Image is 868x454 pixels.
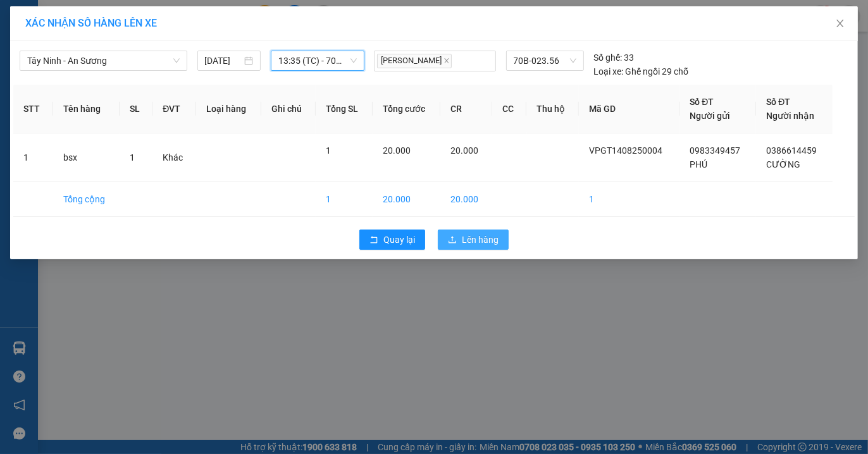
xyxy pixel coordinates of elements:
[373,182,440,217] td: 20.000
[53,85,120,133] th: Tên hàng
[383,145,411,156] span: 20.000
[492,85,526,133] th: CC
[690,159,708,169] span: PHÚ
[594,64,689,78] div: Ghế ngồi 29 chỗ
[53,182,120,217] td: Tổng cộng
[130,152,135,163] span: 1
[690,145,741,156] span: 0983349457
[100,38,174,54] span: 01 Võ Văn Truyện, KP.1, Phường 2
[326,145,331,156] span: 1
[438,230,509,250] button: uploadLên hàng
[766,145,817,156] span: 0386614459
[4,92,77,99] span: In ngày:
[443,58,450,64] span: close
[63,80,133,90] span: VPGT1408250004
[13,85,53,133] th: STT
[594,51,623,64] span: Số ghế:
[690,97,714,107] span: Số ĐT
[4,8,61,63] img: logo
[440,182,492,217] td: 20.000
[766,159,800,169] span: CƯỜNG
[526,85,579,133] th: Thu hộ
[100,7,173,18] strong: ĐỒNG PHƯỚC
[316,182,373,217] td: 1
[594,64,624,78] span: Loại xe:
[278,51,357,70] span: 13:35 (TC) - 70B-023.56
[766,111,814,121] span: Người nhận
[514,51,576,70] span: 70B-023.56
[440,85,492,133] th: CR
[373,85,440,133] th: Tổng cước
[28,92,77,99] span: 12:40:21 [DATE]
[152,85,196,133] th: ĐVT
[377,54,452,68] span: [PERSON_NAME]
[450,145,478,156] span: 20.000
[359,230,425,250] button: rollbackQuay lại
[261,85,316,133] th: Ghi chú
[383,233,415,247] span: Quay lại
[690,111,731,121] span: Người gửi
[369,235,378,245] span: rollback
[594,51,635,64] div: 33
[25,17,157,29] span: XÁC NHẬN SỐ HÀNG LÊN XE
[766,97,790,107] span: Số ĐT
[205,54,242,68] input: 14/08/2025
[822,6,858,42] button: Close
[835,18,845,28] span: close
[462,233,499,247] span: Lên hàng
[152,133,196,182] td: Khác
[196,85,261,133] th: Loại hàng
[448,235,457,245] span: upload
[100,56,155,64] span: Hotline: 19001152
[34,68,155,78] span: -----------------------------------------
[53,133,120,182] td: bsx
[579,182,680,217] td: 1
[13,133,53,182] td: 1
[4,82,133,89] span: [PERSON_NAME]:
[589,145,662,156] span: VPGT1408250004
[120,85,152,133] th: SL
[100,20,170,36] span: Bến xe [GEOGRAPHIC_DATA]
[579,85,680,133] th: Mã GD
[316,85,373,133] th: Tổng SL
[27,51,180,70] span: Tây Ninh - An Sương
